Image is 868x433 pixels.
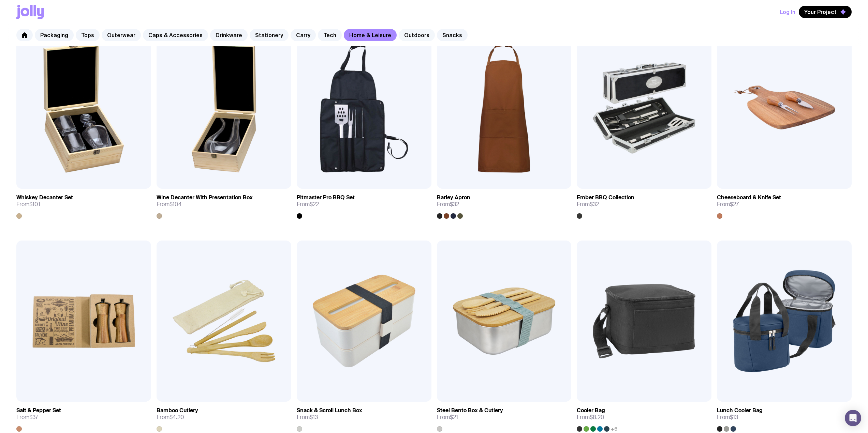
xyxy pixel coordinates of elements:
h3: Wine Decanter With Presentation Box [157,194,253,201]
a: Whiskey Decanter SetFrom$101 [16,189,151,219]
a: Packaging [35,29,74,41]
span: $13 [310,414,318,421]
a: Tech [318,29,342,41]
h3: Snack & Scroll Lunch Box [297,407,362,414]
span: $13 [730,414,738,421]
h3: Steel Bento Box & Cutlery [437,407,503,414]
span: From [577,201,599,208]
span: From [157,414,184,421]
a: Outdoors [399,29,435,41]
a: Snack & Scroll Lunch BoxFrom$13 [297,402,431,432]
h3: Ember BBQ Collection [577,194,634,201]
a: Outerwear [102,29,141,41]
a: Drinkware [210,29,248,41]
span: From [297,201,319,208]
a: Wine Decanter With Presentation BoxFrom$104 [157,189,291,219]
a: Lunch Cooler BagFrom$13 [717,402,852,432]
span: $104 [170,201,182,208]
h3: Lunch Cooler Bag [717,407,763,414]
span: From [577,414,604,421]
a: Caps & Accessories [143,29,208,41]
a: Ember BBQ CollectionFrom$32 [577,189,711,219]
span: From [717,201,739,208]
a: Stationery [250,29,289,41]
a: Tops [76,29,100,41]
span: From [717,414,738,421]
h3: Cooler Bag [577,407,605,414]
span: +6 [611,426,617,432]
a: Home & Leisure [344,29,397,41]
span: $4.20 [170,414,184,421]
a: Snacks [437,29,468,41]
span: From [297,414,318,421]
span: $21 [450,414,458,421]
h3: Pitmaster Pro BBQ Set [297,194,355,201]
div: Open Intercom Messenger [845,410,861,426]
a: Carry [291,29,316,41]
h3: Cheeseboard & Knife Set [717,194,781,201]
span: $8.20 [590,414,604,421]
a: Steel Bento Box & CutleryFrom$21 [437,402,572,432]
span: $27 [730,201,739,208]
a: Cooler BagFrom$8.20+6 [577,402,711,432]
button: Log In [780,6,795,18]
span: From [16,414,38,421]
button: Your Project [799,6,852,18]
h3: Whiskey Decanter Set [16,194,73,201]
a: Barley ApronFrom$32 [437,189,572,219]
span: From [437,201,459,208]
span: From [16,201,40,208]
span: $101 [29,201,40,208]
span: From [437,414,458,421]
a: Cheeseboard & Knife SetFrom$27 [717,189,852,219]
h3: Salt & Pepper Set [16,407,61,414]
a: Bamboo CutleryFrom$4.20 [157,402,291,432]
span: $32 [450,201,459,208]
span: $32 [590,201,599,208]
h3: Barley Apron [437,194,470,201]
span: Your Project [804,9,837,15]
a: Pitmaster Pro BBQ SetFrom$22 [297,189,431,219]
h3: Bamboo Cutlery [157,407,198,414]
span: From [157,201,182,208]
span: $22 [310,201,319,208]
span: $37 [29,414,38,421]
a: Salt & Pepper SetFrom$37 [16,402,151,432]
